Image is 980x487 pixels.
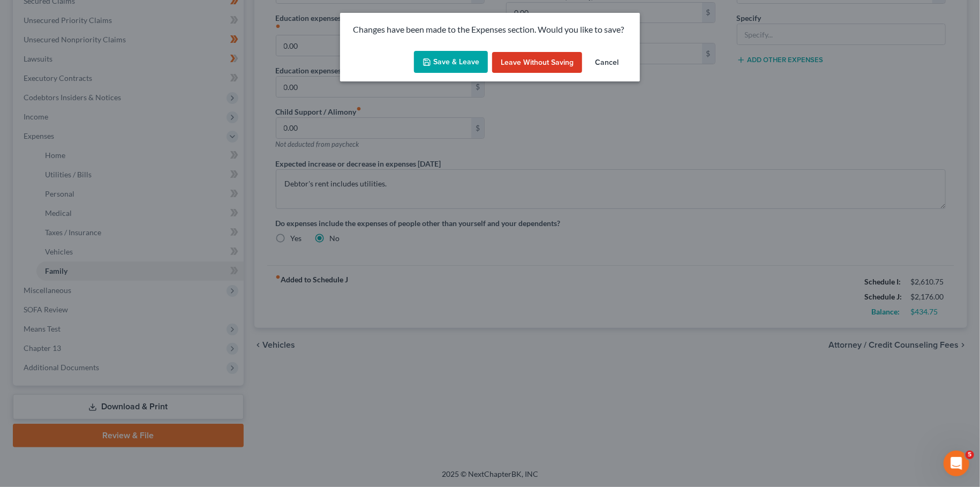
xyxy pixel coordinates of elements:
button: Cancel [586,52,627,73]
button: Leave without Saving [492,52,582,73]
iframe: Intercom live chat [944,451,969,476]
p: Changes have been made to the Expenses section. Would you like to save? [353,24,627,36]
button: Save & Leave [414,51,488,73]
span: 5 [966,451,974,459]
